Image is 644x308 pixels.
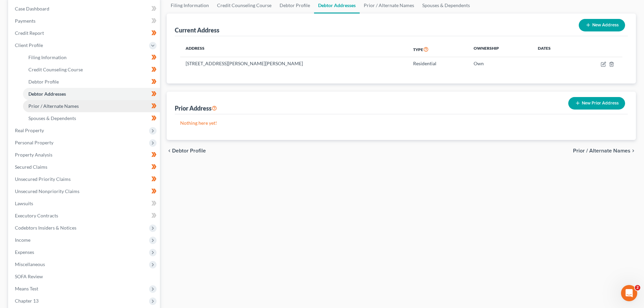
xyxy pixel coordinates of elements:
button: Prior / Alternate Names chevron_right [573,148,636,153]
span: Filing Information [28,54,67,60]
a: Property Analysis [9,149,160,161]
span: 2 [635,285,640,290]
td: Residential [408,57,468,70]
td: Own [468,57,532,70]
span: Unsecured Priority Claims [15,176,71,182]
button: New Prior Address [568,97,625,110]
a: Payments [9,15,160,27]
i: chevron_right [630,148,636,153]
span: Miscellaneous [15,261,45,267]
p: Nothing here yet! [180,120,622,126]
span: Codebtors Insiders & Notices [15,225,76,231]
a: Secured Claims [9,161,160,173]
a: Debtor Profile [23,76,160,88]
button: New Address [579,19,625,31]
a: Prior / Alternate Names [23,100,160,112]
span: Expenses [15,249,34,255]
a: Credit Counseling Course [23,64,160,76]
span: Prior / Alternate Names [573,148,630,153]
div: Current Address [175,26,219,34]
span: Property Analysis [15,152,52,158]
span: Case Dashboard [15,6,49,11]
span: Prior / Alternate Names [28,103,79,109]
th: Ownership [468,42,532,57]
span: Personal Property [15,140,53,145]
button: chevron_left Debtor Profile [167,148,206,153]
span: Client Profile [15,42,43,48]
a: Unsecured Priority Claims [9,173,160,185]
span: Lawsuits [15,200,33,206]
span: Payments [15,18,35,24]
a: Lawsuits [9,197,160,210]
span: Executory Contracts [15,213,58,218]
td: [STREET_ADDRESS][PERSON_NAME][PERSON_NAME] [180,57,408,70]
a: Unsecured Nonpriority Claims [9,185,160,197]
th: Address [180,42,408,57]
span: Chapter 13 [15,298,39,304]
i: chevron_left [167,148,172,153]
div: Prior Address [175,104,217,112]
a: Case Dashboard [9,3,160,15]
a: SOFA Review [9,270,160,283]
span: SOFA Review [15,274,43,279]
iframe: Intercom live chat [621,285,637,301]
a: Credit Report [9,27,160,39]
th: Dates [532,42,574,57]
span: Secured Claims [15,164,47,170]
a: Debtor Addresses [23,88,160,100]
span: Means Test [15,286,38,291]
span: Credit Counseling Course [28,67,83,72]
span: Debtor Addresses [28,91,66,97]
span: Spouses & Dependents [28,115,76,121]
span: Credit Report [15,30,44,36]
a: Filing Information [23,51,160,64]
th: Type [408,42,468,57]
a: Executory Contracts [9,210,160,222]
span: Real Property [15,127,44,133]
span: Income [15,237,30,243]
span: Debtor Profile [172,148,206,153]
span: Debtor Profile [28,79,59,85]
span: Unsecured Nonpriority Claims [15,188,79,194]
a: Spouses & Dependents [23,112,160,124]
